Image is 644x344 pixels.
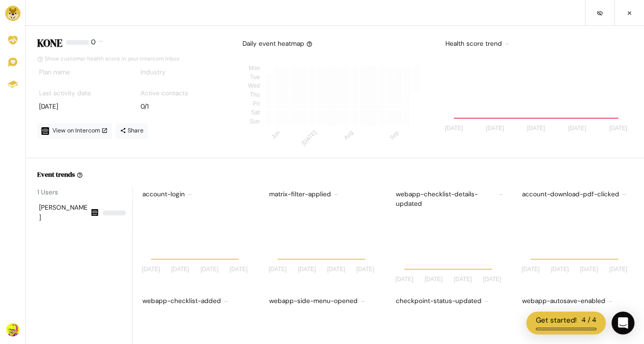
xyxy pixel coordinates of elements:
tspan: [DATE] [356,266,374,273]
div: webapp-checklist-details-updated [394,188,506,211]
div: webapp-checklist-added [141,294,253,308]
tspan: [DATE] [230,266,248,273]
tspan: Mon [249,65,260,71]
tspan: [DATE] [142,266,160,273]
tspan: [DATE] [486,125,504,132]
label: Plan name [39,68,70,77]
div: [DATE] [39,102,122,111]
span: View on Intercom [52,127,108,134]
div: checkpoint-status-updated [394,294,506,308]
div: account-login [141,188,253,201]
tspan: Tue [250,74,260,81]
tspan: [DATE] [551,266,569,273]
tspan: [DATE] [483,276,501,283]
div: Get started! [536,315,577,326]
a: View on Intercom [37,123,112,139]
div: account-download-pdf-clicked [520,188,633,201]
div: webapp-autosave-enabled [520,294,633,308]
a: Show customer health score in your Intercom Inbox [37,55,180,62]
tspan: [DATE] [298,266,316,273]
tspan: [DATE] [269,266,287,273]
div: 1 Users [37,188,132,197]
tspan: [DATE] [445,125,463,132]
div: [PERSON_NAME] [39,203,89,223]
tspan: Fri [253,101,260,107]
div: Daily event heatmap [242,39,312,49]
tspan: [DATE] [171,266,189,273]
h4: KONE [37,37,62,50]
label: Last activity date [39,89,91,98]
tspan: [DATE] [568,125,586,132]
tspan: [DATE] [327,266,345,273]
tspan: [DATE] [201,266,219,273]
tspan: [DATE] [424,276,443,283]
img: Brand [5,6,20,21]
tspan: Sun [250,118,260,125]
tspan: Thu [250,91,260,98]
img: Avatar [6,323,20,336]
div: NaN% [103,211,126,215]
div: 0 [91,37,96,53]
div: Health score trend [443,37,633,51]
tspan: Sat [251,110,260,116]
tspan: Jun [270,129,282,141]
tspan: [DATE] [522,266,540,273]
a: Share [116,123,148,139]
label: Industry [141,68,166,77]
label: Active contacts [141,89,188,98]
div: 0/1 [141,102,224,111]
tspan: [DATE] [453,276,472,283]
tspan: [DATE] [580,266,598,273]
div: matrix-filter-applied [267,188,380,201]
tspan: Sep [388,129,400,141]
div: Open Intercom Messenger [612,312,634,334]
tspan: [DATE] [395,276,413,283]
tspan: [DATE] [300,129,318,147]
div: 4 / 4 [582,315,596,326]
tspan: [DATE] [609,266,627,273]
h6: Event trends [37,170,75,179]
tspan: Wed [248,83,260,90]
div: webapp-side-menu-opened [267,294,380,308]
tspan: [DATE] [527,125,545,132]
tspan: [DATE] [609,125,627,132]
tspan: Aug [342,129,354,141]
